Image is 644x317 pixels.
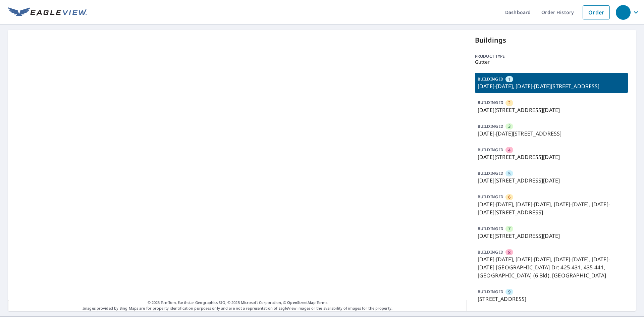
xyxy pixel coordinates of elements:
span: 3 [508,123,511,129]
p: Gutter [475,59,628,65]
p: [STREET_ADDRESS] [478,295,625,303]
a: Terms [317,300,328,305]
p: Buildings [475,35,628,45]
span: 8 [508,249,511,256]
span: 9 [508,289,511,295]
span: 5 [508,170,511,177]
p: BUILDING ID [478,289,503,295]
span: © 2025 TomTom, Earthstar Geographics SIO, © 2025 Microsoft Corporation, © [148,300,328,306]
p: [DATE][STREET_ADDRESS][DATE] [478,153,625,161]
p: BUILDING ID [478,226,503,231]
p: [DATE]-[DATE], [DATE]-[DATE], [DATE]-[DATE], [DATE]-[DATE][STREET_ADDRESS] [478,200,625,216]
p: BUILDING ID [478,76,503,82]
p: BUILDING ID [478,249,503,255]
p: BUILDING ID [478,100,503,105]
p: BUILDING ID [478,194,503,200]
p: [DATE][STREET_ADDRESS][DATE] [478,232,625,240]
span: 6 [508,194,511,200]
p: [DATE][STREET_ADDRESS][DATE] [478,176,625,184]
p: [DATE]-[DATE][STREET_ADDRESS] [478,129,625,138]
p: BUILDING ID [478,170,503,176]
img: EV Logo [8,7,87,17]
p: [DATE]-[DATE], [DATE]-[DATE], [DATE]-[DATE], [DATE]-[DATE] [GEOGRAPHIC_DATA] Dr: 425-431, 435-441... [478,255,625,279]
p: [DATE]-[DATE], [DATE]-[DATE][STREET_ADDRESS] [478,82,625,90]
a: OpenStreetMap [287,300,315,305]
p: Images provided by Bing Maps are for property identification purposes only and are not a represen... [8,300,467,311]
span: 2 [508,100,511,106]
p: [DATE][STREET_ADDRESS][DATE] [478,106,625,114]
span: 1 [508,76,511,83]
p: BUILDING ID [478,147,503,153]
p: Product type [475,53,628,59]
p: BUILDING ID [478,123,503,129]
span: 7 [508,225,511,232]
a: Order [583,5,610,19]
span: 4 [508,147,511,153]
